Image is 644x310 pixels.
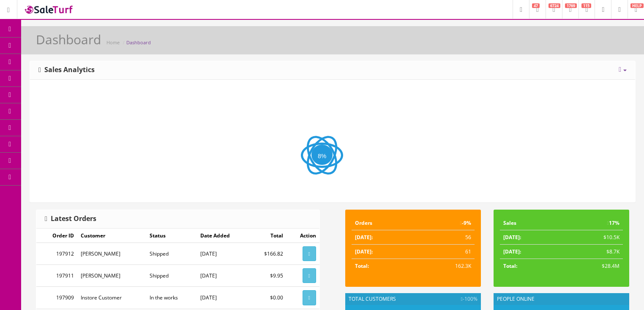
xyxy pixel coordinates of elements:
[503,262,517,270] strong: Total:
[126,39,151,46] a: Dashboard
[36,229,77,243] td: Order ID
[415,259,475,273] td: 162.3K
[532,3,540,8] span: 47
[77,229,146,243] td: Customer
[461,295,478,303] span: -100%
[565,3,577,8] span: 1769
[106,39,120,46] a: Home
[77,243,146,265] td: [PERSON_NAME]
[77,287,146,309] td: Instore Customer
[494,293,629,305] div: People Online
[197,243,249,265] td: [DATE]
[249,265,287,287] td: $9.95
[562,245,623,259] td: $8.7K
[303,246,316,261] a: View
[45,215,96,223] h3: Latest Orders
[197,229,249,243] td: Date Added
[500,216,562,230] td: Sales
[548,3,560,8] span: 6724
[36,287,77,309] td: 197909
[249,229,287,243] td: Total
[562,259,623,273] td: $28.4M
[146,229,197,243] td: Status
[197,265,249,287] td: [DATE]
[303,268,316,283] a: View
[355,262,369,270] strong: Total:
[146,287,197,309] td: In the works
[415,216,475,230] td: -9%
[630,3,644,8] span: HELP
[303,290,316,305] a: View
[249,243,287,265] td: $166.82
[146,265,197,287] td: Shipped
[415,245,475,259] td: 61
[146,243,197,265] td: Shipped
[36,32,101,46] h1: Dashboard
[503,234,521,241] strong: [DATE]:
[287,229,319,243] td: Action
[562,230,623,245] td: $10.5K
[38,66,95,74] h3: Sales Analytics
[352,216,415,230] td: Orders
[503,248,521,255] strong: [DATE]:
[77,265,146,287] td: [PERSON_NAME]
[355,248,373,255] strong: [DATE]:
[345,293,481,305] div: Total Customers
[581,3,591,8] span: 115
[36,265,77,287] td: 197911
[36,243,77,265] td: 197912
[415,230,475,245] td: 56
[197,287,249,309] td: [DATE]
[24,4,74,15] img: SaleTurf
[249,287,287,309] td: $0.00
[355,234,373,241] strong: [DATE]:
[562,216,623,230] td: 17%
